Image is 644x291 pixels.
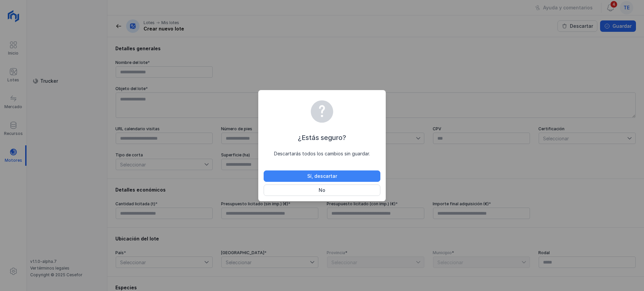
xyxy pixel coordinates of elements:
[264,170,380,182] button: Sí, descartar
[307,173,337,179] div: Sí, descartar
[264,185,380,196] button: No
[264,133,380,142] div: ¿Estás seguro?
[319,187,325,194] div: No
[264,150,380,157] div: Descartarás todos los cambios sin guardar.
